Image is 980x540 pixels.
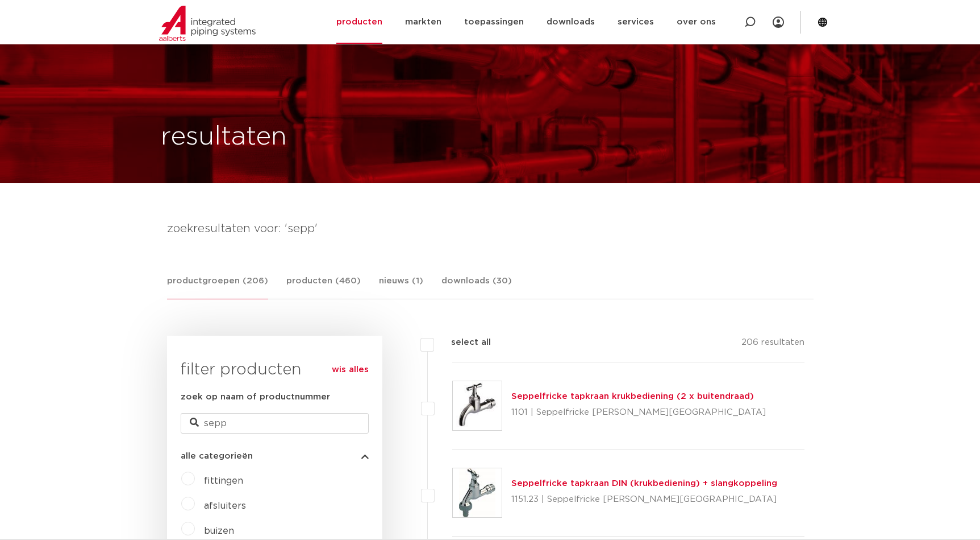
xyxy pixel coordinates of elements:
[161,119,287,155] h1: resultaten
[167,220,814,238] h4: zoekresultaten voor: 'sepp'
[453,381,502,430] img: Thumbnail for Seppelfricke tapkraan krukbediening (2 x buitendraad)
[434,336,491,349] label: select all
[181,452,369,460] button: alle categorieën
[441,274,512,299] a: downloads (30)
[511,479,777,488] a: Seppelfricke tapkraan DIN (krukbediening) + slangkoppeling
[379,274,423,299] a: nieuws (1)
[181,358,369,381] h3: filter producten
[286,274,361,299] a: producten (460)
[453,468,502,517] img: Thumbnail for Seppelfricke tapkraan DIN (krukbediening) + slangkoppeling
[204,476,243,485] a: fittingen
[332,363,369,377] a: wis alles
[204,526,234,535] a: buizen
[181,390,330,404] label: zoek op naam of productnummer
[741,336,804,353] p: 206 resultaten
[204,501,246,510] a: afsluiters
[181,452,253,460] span: alle categorieën
[167,274,268,299] a: productgroepen (206)
[511,392,754,401] a: Seppelfricke tapkraan krukbediening (2 x buitendraad)
[181,413,369,434] input: zoeken
[511,403,766,422] p: 1101 | Seppelfricke [PERSON_NAME][GEOGRAPHIC_DATA]
[511,490,777,509] p: 1151.23 | Seppelfricke [PERSON_NAME][GEOGRAPHIC_DATA]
